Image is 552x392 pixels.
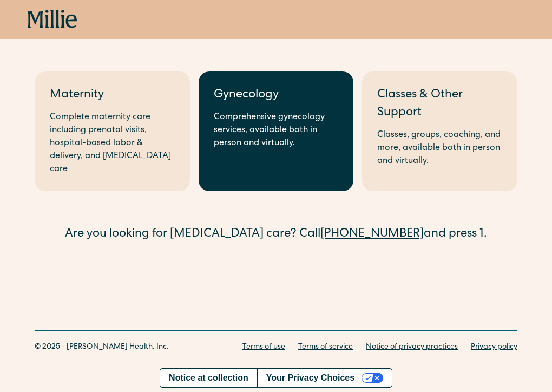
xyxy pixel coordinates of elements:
a: Notice of privacy practices [366,342,458,353]
div: Classes & Other Support [377,87,502,122]
div: Comprehensive gynecology services, available both in person and virtually. [214,111,339,150]
a: [PHONE_NUMBER] [320,228,424,240]
a: GynecologyComprehensive gynecology services, available both in person and virtually. [199,71,354,191]
a: Terms of service [298,342,353,353]
a: MaternityComplete maternity care including prenatal visits, hospital-based labor & delivery, and ... [35,71,190,191]
a: Classes & Other SupportClasses, groups, coaching, and more, available both in person and virtually. [362,71,517,191]
div: Are you looking for [MEDICAL_DATA] care? Call and press 1. [35,226,517,244]
div: Complete maternity care including prenatal visits, hospital-based labor & delivery, and [MEDICAL_... [50,111,175,176]
div: Gynecology [214,87,339,104]
a: Terms of use [242,342,285,353]
div: Classes, groups, coaching, and more, available both in person and virtually. [377,129,502,168]
button: Your Privacy Choices [257,369,392,387]
a: Privacy policy [471,342,517,353]
a: Notice at collection [160,369,257,387]
div: © 2025 - [PERSON_NAME] Health, Inc. [35,342,169,353]
div: Maternity [50,87,175,104]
